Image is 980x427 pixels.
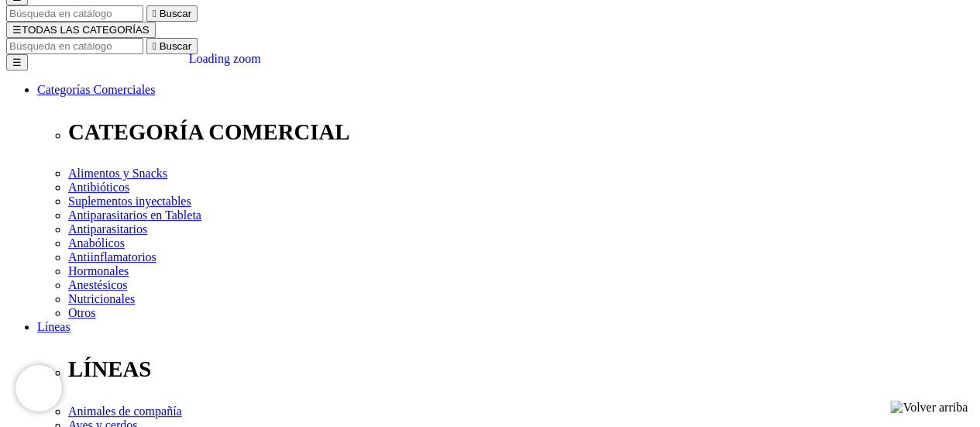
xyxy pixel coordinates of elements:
a: Antiinflamatorios [68,250,156,263]
iframe: Brevo live chat [15,365,62,412]
a: Hormonales [68,264,129,277]
a: Suplementos inyectables [68,195,191,208]
i:  [153,8,156,19]
button: ☰TODAS LAS CATEGORÍAS [6,22,156,38]
a: Antiparasitarios en Tableta [68,208,201,222]
input: Buscar [6,5,143,22]
a: Alimentos y Snacks [68,167,167,180]
a: Antiparasitarios [68,222,147,236]
p: CATEGORÍA COMERCIAL [68,119,974,145]
a: Nutricionales [68,292,135,305]
a: Anestésicos [68,278,127,291]
div: Loading zoom [189,52,261,66]
span: Buscar [160,40,191,52]
a: Anabólicos [68,236,125,250]
a: Otros [68,306,96,319]
button:  Buscar [146,38,198,54]
button: ☰ [6,54,28,71]
span: Buscar [160,8,191,19]
i:  [153,40,156,52]
a: Antibióticos [68,181,129,194]
a: Líneas [37,320,70,333]
span: ☰ [12,24,22,36]
button:  Buscar [146,5,198,22]
img: Volver arriba [890,401,968,415]
a: Animales de compañía [68,405,182,418]
input: Buscar [6,38,143,54]
p: LÍNEAS [68,356,974,382]
a: Categorías Comerciales [37,83,155,96]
